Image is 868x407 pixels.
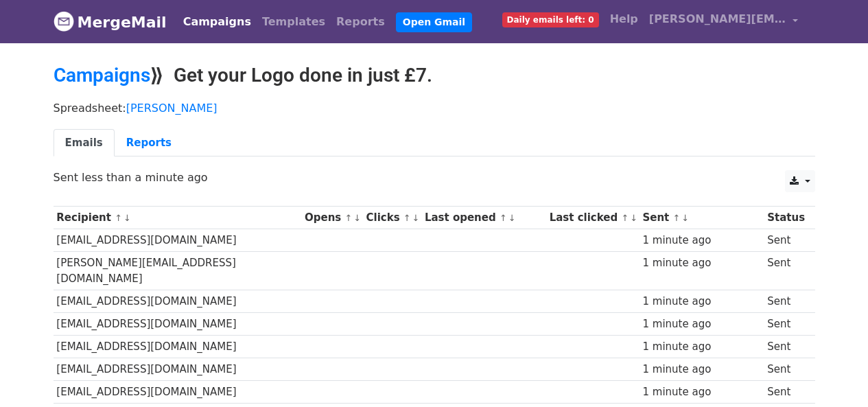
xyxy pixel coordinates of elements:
td: Sent [764,358,808,381]
td: Sent [764,252,808,290]
div: 1 minute ago [642,233,760,248]
a: Templates [257,8,331,36]
div: 1 minute ago [642,255,760,271]
a: ↑ [403,213,411,223]
a: ↓ [508,213,516,223]
th: Opens [301,207,363,229]
a: ↑ [115,213,122,223]
td: [EMAIL_ADDRESS][DOMAIN_NAME] [54,381,302,404]
td: Sent [764,229,808,252]
a: ↓ [353,213,361,223]
a: MergeMail [54,8,167,36]
span: [PERSON_NAME][EMAIL_ADDRESS][DOMAIN_NAME] [649,11,786,27]
th: Sent [640,207,764,229]
div: 1 minute ago [642,316,760,332]
a: ↓ [630,213,637,223]
a: ↑ [500,213,507,223]
td: Sent [764,290,808,312]
a: Help [605,5,644,33]
a: Campaigns [54,64,150,86]
td: [PERSON_NAME][EMAIL_ADDRESS][DOMAIN_NAME] [54,252,302,290]
div: 1 minute ago [642,339,760,355]
a: ↑ [621,213,629,223]
td: [EMAIL_ADDRESS][DOMAIN_NAME] [54,312,302,335]
div: 1 minute ago [642,294,760,310]
td: Sent [764,381,808,404]
a: ↓ [681,213,689,223]
div: 1 minute ago [642,362,760,377]
td: [EMAIL_ADDRESS][DOMAIN_NAME] [54,336,302,358]
a: ↑ [344,213,352,223]
td: [EMAIL_ADDRESS][DOMAIN_NAME] [54,229,302,252]
th: Clicks [363,207,421,229]
th: Last opened [421,207,546,229]
a: ↑ [673,213,681,223]
a: [PERSON_NAME][EMAIL_ADDRESS][DOMAIN_NAME] [644,5,804,38]
span: Daily emails left: 0 [502,12,599,27]
a: Open Gmail [396,12,472,32]
h2: ⟫ Get your Logo done in just £7. [54,64,815,87]
td: [EMAIL_ADDRESS][DOMAIN_NAME] [54,290,302,312]
th: Status [764,207,808,229]
a: ↓ [412,213,420,223]
td: [EMAIL_ADDRESS][DOMAIN_NAME] [54,358,302,381]
a: [PERSON_NAME] [126,102,218,115]
div: 1 minute ago [642,384,760,400]
a: Daily emails left: 0 [497,5,605,33]
td: Sent [764,312,808,335]
img: MergeMail logo [54,11,74,32]
td: Sent [764,336,808,358]
th: Last clicked [546,207,640,229]
a: Reports [331,8,390,36]
a: Reports [115,129,183,157]
a: Campaigns [178,8,257,36]
a: ↓ [124,213,131,223]
a: Emails [54,129,115,157]
th: Recipient [54,207,302,229]
p: Spreadsheet: [54,101,815,115]
p: Sent less than a minute ago [54,170,815,185]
